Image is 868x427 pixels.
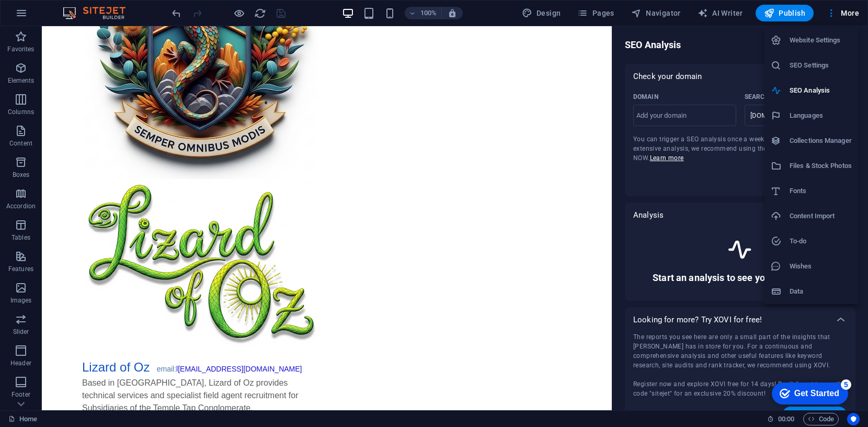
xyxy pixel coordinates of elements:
div: 5 [77,2,88,13]
h6: Wishes [790,260,852,273]
h6: Languages [790,109,852,122]
h6: To-do [790,235,852,248]
div: Get Started [31,12,76,21]
h6: Fonts [790,185,852,197]
div: Get Started 5 items remaining, 0% complete [8,5,85,27]
h6: Data [790,285,852,298]
h6: SEO Settings [790,59,852,72]
h6: SEO Analysis [790,84,852,97]
h6: Collections Manager [790,134,852,147]
h6: Files & Stock Photos [790,160,852,172]
h6: Content Import [790,210,852,222]
h6: Website Settings [790,34,852,47]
